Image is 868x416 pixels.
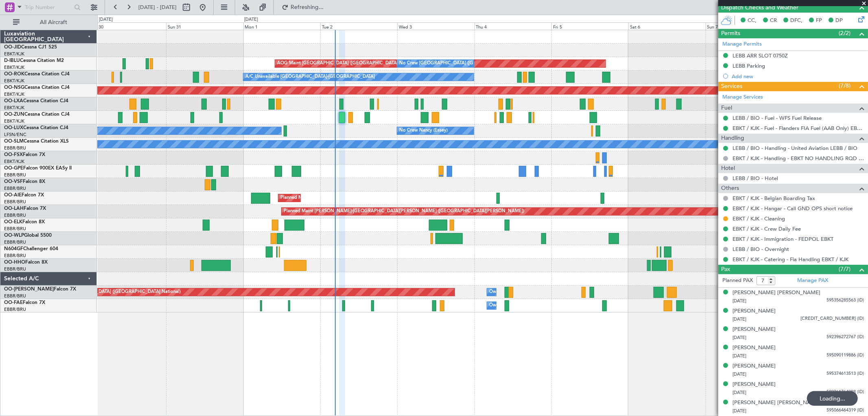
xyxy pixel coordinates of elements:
div: Sat 6 [628,22,705,30]
span: 592396272767 (ID) [826,334,864,341]
span: (2/2) [839,29,851,37]
div: Wed 3 [397,22,474,30]
span: [DATE] [732,316,746,322]
a: OO-ELKFalcon 8X [4,220,45,225]
a: LEBB / BIO - Handling - United Aviation LEBB / BIO [732,145,857,152]
a: EBBR/BRU [4,239,26,245]
input: Trip Number [25,1,72,13]
div: Owner Melsbroek Air Base [489,286,544,298]
span: 595356285563 (ID) [826,297,864,304]
span: Services [721,82,742,91]
span: OO-LAH [4,206,24,211]
span: [DATE] [732,298,746,304]
a: OO-LAHFalcon 7X [4,206,46,211]
span: OO-VSF [4,179,23,184]
span: [DATE] [732,353,746,359]
a: LEBB / BIO - Fuel - WFS Fuel Release [732,114,822,121]
span: D-IBLU [4,58,20,63]
div: [PERSON_NAME] [PERSON_NAME] [732,289,820,297]
span: N604GF [4,247,23,251]
a: EBKT / KJK - Immigration - FEDPOL EBKT [732,236,833,242]
a: OO-[PERSON_NAME]Falcon 7X [4,287,76,292]
span: DFC, [790,17,802,25]
span: [CREDIT_CARD_NUMBER] (ID) [800,315,864,322]
span: Others [721,184,739,193]
a: EBBR/BRU [4,199,26,205]
span: All Aircraft [21,20,86,25]
div: Add new [732,73,864,80]
span: 595066464319 (ID) [826,407,864,414]
span: OO-AIE [4,193,22,198]
span: 592261764988 (ID) [826,389,864,396]
a: EBBR/BRU [4,226,26,232]
div: [PERSON_NAME] [732,381,776,389]
a: OO-LXACessna Citation CJ4 [4,99,68,103]
a: EBKT / KJK - Fuel - Flanders FIA Fuel (AAB Only) EBKT / KJK [732,125,864,132]
div: Planned Maint [GEOGRAPHIC_DATA] ([GEOGRAPHIC_DATA]) [280,192,409,204]
div: Planned Maint [PERSON_NAME]-[GEOGRAPHIC_DATA][PERSON_NAME] ([GEOGRAPHIC_DATA][PERSON_NAME]) [284,205,524,218]
label: Planned PAX [722,277,753,285]
span: OO-FAE [4,300,23,305]
a: D-IBLUCessna Citation M2 [4,58,64,63]
a: EBBR/BRU [4,212,26,218]
a: EBKT / KJK - Crew Daily Fee [732,225,801,232]
a: EBKT / KJK - Belgian Boarding Tax [732,195,815,202]
span: Refreshing... [290,4,324,10]
a: OO-ZUNCessna Citation CJ4 [4,112,70,117]
a: OO-FSXFalcon 7X [4,152,45,157]
span: OO-JID [4,45,21,50]
a: OO-AIEFalcon 7X [4,193,44,198]
span: (7/8) [839,81,851,90]
a: EBKT/KJK [4,158,24,165]
span: Pax [721,265,730,274]
a: EBKT / KJK - Handling - EBKT NO HANDLING RQD FOR CJ [732,155,864,162]
span: OO-LXA [4,99,23,103]
span: Dispatch Checks and Weather [721,3,798,13]
div: [PERSON_NAME] [732,326,776,334]
a: LEBB / BIO - Hotel [732,175,778,182]
span: (7/7) [839,265,851,273]
div: No Crew [GEOGRAPHIC_DATA] ([GEOGRAPHIC_DATA] National) [399,57,536,70]
a: EBKT/KJK [4,51,24,57]
a: OO-NSGCessna Citation CJ4 [4,85,70,90]
span: OO-ELK [4,220,22,225]
a: OO-GPEFalcon 900EX EASy II [4,166,72,171]
div: Sun 7 [706,22,783,30]
a: OO-FAEFalcon 7X [4,300,45,305]
span: Handling [721,134,744,143]
div: Loading... [807,391,858,406]
span: OO-SLM [4,139,24,144]
span: 595090119886 (ID) [826,352,864,359]
div: AOG Maint [GEOGRAPHIC_DATA] ([GEOGRAPHIC_DATA] National) [277,57,418,70]
a: N604GFChallenger 604 [4,247,58,251]
span: [DATE] [732,335,746,341]
a: OO-SLMCessna Citation XLS [4,139,69,144]
span: OO-FSX [4,152,23,157]
span: OO-NSG [4,85,24,90]
div: [DATE] [99,16,113,23]
span: [DATE] [732,408,746,414]
a: EBKT/KJK [4,91,24,97]
a: LEBB / BIO - Overnight [732,246,789,253]
a: OO-HHOFalcon 8X [4,260,48,265]
a: EBKT/KJK [4,64,24,70]
a: EBBR/BRU [4,185,26,191]
a: EBKT / KJK - Hangar - Call GND OPS short notice [732,205,853,212]
a: EBBR/BRU [4,253,26,259]
div: A/C Unavailable [GEOGRAPHIC_DATA]-[GEOGRAPHIC_DATA] [245,71,375,83]
a: EBKT/KJK [4,118,24,124]
span: DP [835,17,843,25]
a: EBKT/KJK [4,105,24,111]
span: [DATE] [732,371,746,377]
span: OO-WLP [4,233,24,238]
span: Fuel [721,103,732,113]
a: EBBR/BRU [4,293,26,299]
div: No Crew Nancy (Essey) [399,125,448,137]
span: OO-[PERSON_NAME] [4,287,54,292]
a: OO-VSFFalcon 8X [4,179,45,184]
a: OO-LUXCessna Citation CJ4 [4,125,68,130]
a: EBBR/BRU [4,266,26,272]
a: Manage PAX [797,277,828,285]
div: LEBB ARR SLOT 0750Z [732,52,788,59]
a: OO-JIDCessna CJ1 525 [4,45,57,50]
